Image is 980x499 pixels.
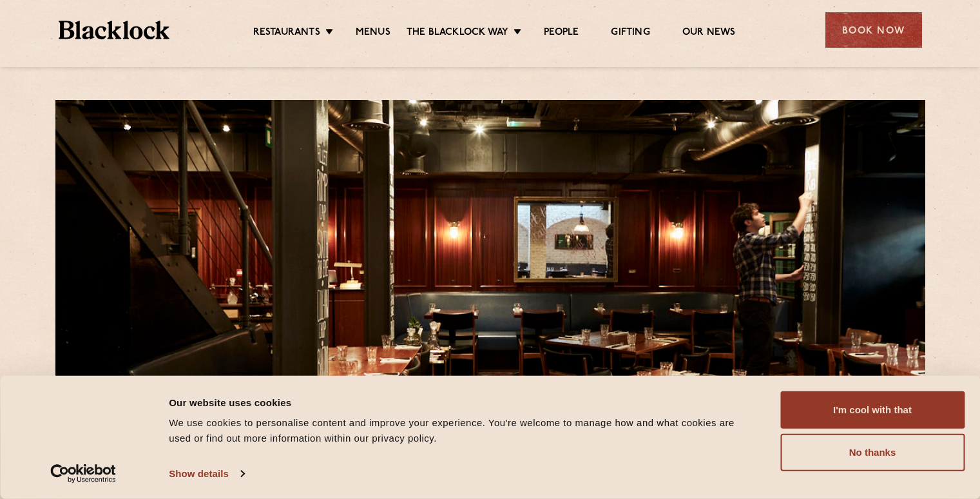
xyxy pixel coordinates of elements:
[780,391,965,429] button: I'm cool with that
[169,395,751,410] div: Our website uses cookies
[169,415,751,446] div: We use cookies to personalise content and improve your experience. You're welcome to manage how a...
[825,12,922,48] div: Book Now
[253,26,320,41] a: Restaurants
[169,464,244,484] a: Show details
[544,26,579,41] a: People
[611,26,649,41] a: Gifting
[356,26,390,41] a: Menus
[407,26,508,41] a: The Blacklock Way
[682,26,736,41] a: Our News
[780,434,965,471] button: No thanks
[59,21,170,39] img: BL_Textured_Logo-footer-cropped.svg
[27,464,140,484] a: Usercentrics Cookiebot - opens in a new window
